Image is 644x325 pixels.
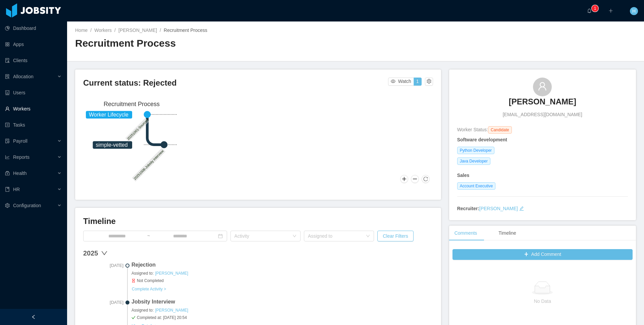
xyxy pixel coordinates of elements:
span: Assigned to: [131,270,433,276]
div: Timeline [493,226,521,241]
span: Worker Status: [457,127,488,132]
span: Not Completed [131,278,433,284]
i: icon: solution [5,74,10,79]
span: Account Executive [457,182,496,190]
button: icon: setting [425,78,433,86]
tspan: Worker Lifecycle [89,112,128,118]
span: / [90,28,92,33]
span: HR [13,187,20,192]
a: [PERSON_NAME] [155,308,189,313]
button: icon: eyeWatch [388,78,414,86]
div: Assigned to [308,233,363,239]
strong: Sales [457,173,470,178]
a: [PERSON_NAME] [155,271,189,276]
span: [EMAIL_ADDRESS][DOMAIN_NAME] [503,111,582,118]
span: Java Developer [457,157,490,165]
a: [PERSON_NAME] [118,28,157,33]
a: icon: profileTasks [5,118,62,132]
a: [PERSON_NAME] [509,96,576,111]
a: [PERSON_NAME] [479,206,518,211]
span: Recruitment Process [164,28,207,33]
span: / [114,28,116,33]
i: icon: file-protect [5,139,10,143]
i: icon: line-chart [5,155,10,159]
i: icon: edit [519,206,524,211]
span: / [160,28,161,33]
text: Recruitment Process [104,101,160,107]
i: icon: hourglass [131,279,136,283]
span: Reports [13,154,30,160]
span: Payroll [13,138,28,144]
h3: Timeline [83,216,433,227]
i: icon: bell [587,8,592,13]
i: icon: check [131,316,136,320]
a: icon: pie-chartDashboard [5,21,62,35]
a: Home [75,28,88,33]
span: [DATE] [83,299,123,306]
text: 20251001-Sourced [126,118,149,141]
h2: Recruitment Process [75,37,356,50]
tspan: simple-vetted [96,142,128,148]
strong: Recruiter: [457,206,479,211]
span: Rejection [131,261,433,269]
i: icon: book [5,187,10,192]
sup: 1 [592,5,598,12]
p: 1 [594,5,596,12]
div: Comments [449,226,483,241]
span: H [632,7,636,15]
strong: Software development [457,137,507,142]
text: 20251008-Jobsity Interview [133,149,164,180]
button: Complete Activity > [131,286,166,292]
span: Allocation [13,74,34,79]
button: Reset Zoom [422,175,430,183]
a: Workers [94,28,112,33]
button: Zoom In [400,175,408,183]
i: icon: medicine-box [5,171,10,176]
i: icon: setting [5,203,10,208]
button: icon: plusAdd Comment [452,249,633,260]
span: Health [13,171,26,176]
p: No Data [458,297,627,305]
a: icon: userWorkers [5,102,62,115]
h3: [PERSON_NAME] [509,96,576,107]
a: icon: appstoreApps [5,38,62,51]
a: icon: auditClients [5,54,62,67]
a: icon: robotUsers [5,86,62,99]
i: icon: down [366,234,370,239]
i: icon: plus [608,8,613,13]
span: Jobsity Interview [131,298,433,306]
h3: Current status: Rejected [83,78,388,88]
a: Complete Activity > [131,286,166,291]
span: Configuration [13,203,41,208]
button: Zoom Out [411,175,419,183]
i: icon: user [538,82,547,91]
button: Clear Filters [377,231,413,241]
span: [DATE] [83,262,123,269]
div: 2025 down [83,248,433,258]
span: Completed at: [DATE] 20:54 [131,315,433,321]
div: Activity [234,233,289,239]
button: 1 [414,78,422,86]
span: Assigned to: [131,307,433,313]
span: Python Developer [457,147,494,154]
i: icon: calendar [218,234,223,238]
span: down [101,250,108,257]
i: icon: down [292,234,297,239]
span: Candidate [488,126,512,134]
